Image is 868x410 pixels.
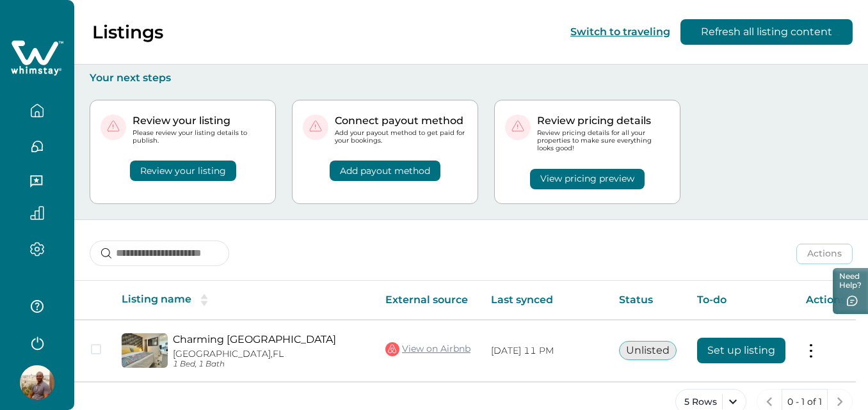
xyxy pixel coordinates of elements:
img: propertyImage_Charming Miami Studio 15min Airport [122,333,168,368]
th: External source [375,281,481,320]
p: [GEOGRAPHIC_DATA], FL [173,349,365,359]
p: Add your payout method to get paid for your bookings. [335,129,467,145]
a: View on Airbnb [385,341,470,358]
button: Add payout method [330,161,440,181]
img: Whimstay Host [20,365,54,400]
p: [DATE] 11 PM [491,345,599,358]
p: Connect payout method [335,114,467,127]
p: Your next steps [90,72,853,84]
button: Unlisted [619,341,677,360]
button: Refresh all listing content [680,19,853,45]
button: View pricing preview [530,169,645,189]
p: Review pricing details [537,114,670,127]
p: Review your listing [133,114,265,127]
p: 0 - 1 of 1 [787,396,822,409]
th: Status [609,281,687,320]
button: Review your listing [130,161,236,181]
button: Set up listing [697,338,785,363]
th: Actions [796,281,856,320]
p: Review pricing details for all your properties to make sure everything looks good! [537,129,670,153]
th: Listing name [111,281,375,320]
th: Last synced [481,281,609,320]
button: sorting [191,294,217,306]
p: Listings [92,21,163,43]
p: Please review your listing details to publish. [133,129,265,145]
a: Charming [GEOGRAPHIC_DATA] [173,333,365,345]
button: Actions [796,244,853,264]
th: To-do [687,281,796,320]
p: 1 Bed, 1 Bath [173,359,365,369]
button: Switch to traveling [570,26,670,38]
